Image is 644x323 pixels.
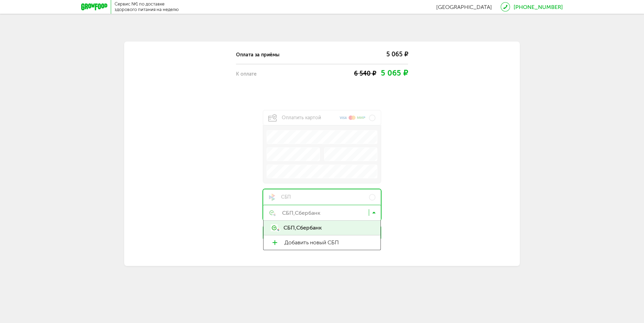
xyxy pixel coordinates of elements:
button: Оплатить 5 065 ₽ [263,226,381,240]
span: СБП [268,193,291,201]
span: СБП, [283,221,324,235]
span: Оплатить картой [268,114,321,122]
img: Сбербанк [271,224,278,231]
a: [PHONE_NUMBER] [514,4,563,10]
span: 5 065 ₽ [381,68,408,78]
span: [GEOGRAPHIC_DATA] [436,4,492,10]
img: sbp-pay.a0b1cb1.svg [276,228,280,232]
span: 6 540 ₽ [354,70,376,77]
div: Оплата за приёмы [236,51,356,59]
img: sbp-pay.a0b1cb1.svg [268,193,276,201]
span: Добавить новый СБП [285,235,374,250]
div: К оплате [236,70,288,78]
div: Сервис №1 по доставке здорового питания на неделю [115,1,179,12]
div: 5 065 ₽ [356,49,408,60]
span: Сбербанк [296,221,322,235]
